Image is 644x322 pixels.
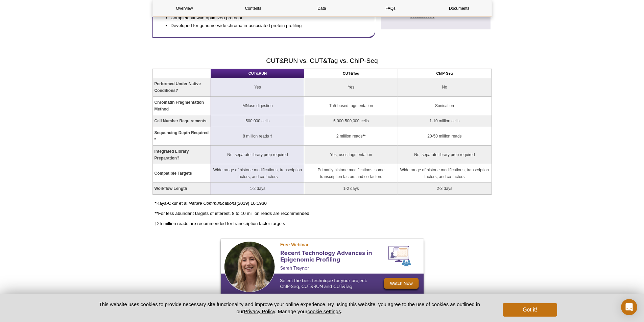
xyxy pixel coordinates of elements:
strong: Sequencing Depth Required * [154,130,209,142]
p: This website uses cookies to provide necessary site functionality and improve your online experie... [87,301,492,315]
td: Primarily histone modifications, some transcription factors and co-factors [304,164,398,183]
strong: Performed Under Native Conditions? [154,81,201,93]
td: Yes, uses tagmentation [304,146,398,164]
a: Contents [221,0,285,17]
th: CUT&Tag [304,69,398,78]
th: CUT&RUN [211,69,304,78]
td: No [398,78,491,97]
td: 1-2 days [211,183,304,195]
td: 2 million reads [304,127,398,146]
h2: CUT&RUN vs. CUT&Tag vs. ChIP-Seq [152,56,492,65]
p: Kaya-Okur et al. (2019) 10:1930 [155,200,492,207]
p: 25 million reads are recommended for transcription factor targets [155,220,492,227]
td: Wide range of histone modifications, transcription factors, and co-factors [398,164,491,183]
th: ChIP-Seq [398,69,491,78]
button: Got it! [503,303,557,317]
td: 20-50 million reads [398,127,491,146]
a: Documents [427,0,491,17]
td: Yes [304,78,398,97]
li: Developed for genome-wide chromatin-associated protein profiling [171,22,362,29]
a: Privacy Policy [244,308,275,314]
td: Sonication [398,97,491,115]
td: Wide range of histone modifications, transcription factors, and co-factors [211,164,304,183]
td: 500,000 cells [211,115,304,127]
li: Complete kit with optimized protocol [171,15,362,21]
td: 1-10 million cells [398,115,491,127]
td: 8 million reads † [211,127,304,146]
td: Yes [211,78,304,97]
a: Overview [153,0,216,17]
em: Nature Communications [189,201,236,206]
td: 1-2 days [304,183,398,195]
button: cookie settings [307,308,341,314]
img: Free Webinar [221,239,424,295]
td: 2-3 days [398,183,491,195]
td: 5,000-500,000 cells [304,115,398,127]
a: FAQs [359,0,422,17]
strong: Integrated Library Preparation? [154,149,189,160]
td: MNase digestion [211,97,304,115]
strong: Chromatin Fragmentation Method [154,100,204,112]
strong: Cell Number Requirements [154,119,207,123]
a: Free Webinar Comparing ChIP, CUT&Tag and CUT&RUN [221,239,424,297]
div: Open Intercom Messenger [621,299,637,315]
td: Tn5-based tagmentation [304,97,398,115]
td: No, separate library prep required [398,146,491,164]
p: For less abundant targets of interest, 8 to 10 million reads are recommended [155,210,492,217]
strong: † [155,221,157,226]
a: Data [290,0,354,17]
strong: Compatible Targets [154,171,192,176]
strong: Workflow Length [154,186,187,191]
td: No, separate library prep required [211,146,304,164]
